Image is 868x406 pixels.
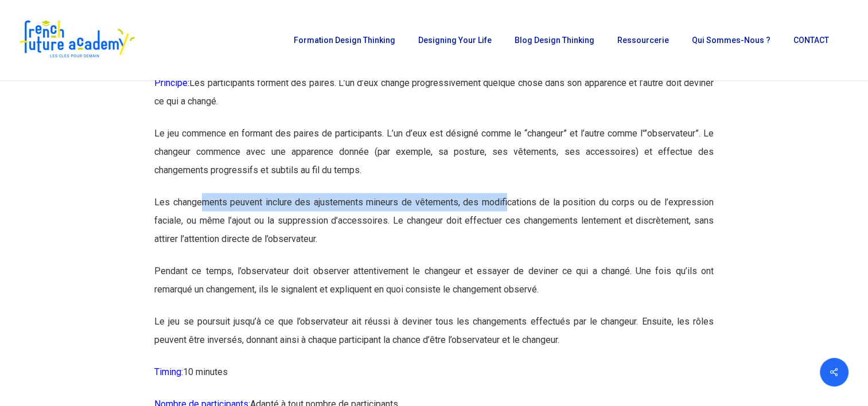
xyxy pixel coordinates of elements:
span: Formation Design Thinking [294,36,395,45]
span: Timing: [154,366,183,377]
a: Ressourcerie [612,36,675,44]
p: Les participants forment des paires. L’un d’eux change progressivement quelque chose dans son app... [154,74,714,124]
span: CONTACT [793,36,829,45]
img: French Future Academy [16,17,137,63]
a: Designing Your Life [412,36,497,44]
p: Pendant ce temps, l’observateur doit observer attentivement le changeur et essayer de deviner ce ... [154,262,714,313]
p: Le jeu se poursuit jusqu’à ce que l’observateur ait réussi à deviner tous les changements effectu... [154,313,714,363]
p: Les changements peuvent inclure des ajustements mineurs de vêtements, des modifications de la pos... [154,193,714,262]
a: Qui sommes-nous ? [686,36,776,44]
span: Qui sommes-nous ? [692,36,770,45]
a: CONTACT [788,36,835,44]
p: Le jeu commence en formant des paires de participants. L’un d’eux est désigné comme le “changeur”... [154,124,714,193]
p: 10 minutes [154,363,714,395]
span: Designing Your Life [418,36,492,45]
span: Ressourcerie [617,36,669,45]
a: Blog Design Thinking [509,36,600,44]
a: Formation Design Thinking [288,36,401,44]
span: Principe: [154,77,189,88]
span: Blog Design Thinking [515,36,594,45]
